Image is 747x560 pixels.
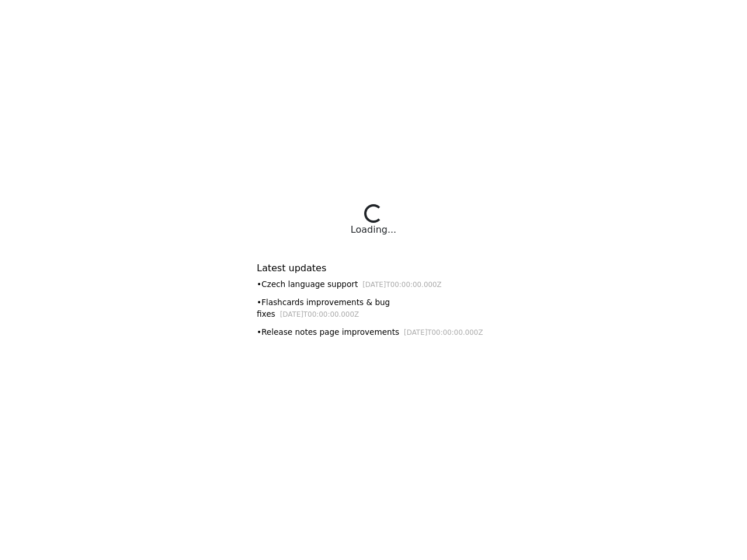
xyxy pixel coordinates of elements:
[280,310,359,318] small: [DATE]T00:00:00.000Z
[404,328,483,337] small: [DATE]T00:00:00.000Z
[351,223,396,237] div: Loading...
[257,296,490,320] div: • Flashcards improvements & bug fixes
[257,326,490,338] div: • Release notes page improvements
[257,278,490,290] div: • Czech language support
[362,281,442,289] small: [DATE]T00:00:00.000Z
[257,262,490,274] h6: Latest updates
